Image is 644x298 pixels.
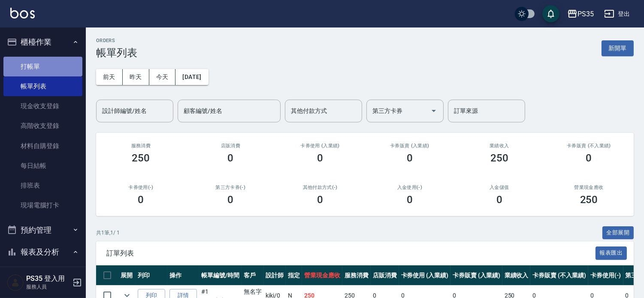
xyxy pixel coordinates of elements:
button: PS35 [564,5,597,23]
h3: 0 [317,152,323,164]
h2: 卡券販賣 (不入業績) [554,143,623,149]
button: 今天 [149,69,176,85]
th: 設計師 [264,265,286,286]
a: 材料自購登錄 [3,136,82,156]
h2: 業績收入 [465,143,534,149]
th: 操作 [167,265,199,286]
a: 排班表 [3,176,82,195]
button: save [542,5,559,22]
th: 營業現金應收 [302,265,342,286]
a: 現場電腦打卡 [3,195,82,215]
div: 無名字 [244,287,262,296]
h3: 250 [580,194,598,206]
button: [DATE] [175,69,208,85]
th: 店販消費 [371,265,399,286]
img: Person [7,274,24,291]
h2: 入金使用(-) [375,185,444,190]
h3: 服務消費 [106,143,175,149]
button: 預約管理 [3,219,82,241]
th: 客戶 [242,265,264,286]
p: 共 1 筆, 1 / 1 [96,229,120,237]
h3: 0 [407,152,413,164]
a: 每日結帳 [3,156,82,176]
h3: 250 [490,152,508,164]
h2: 卡券販賣 (入業績) [375,143,444,149]
a: 報表目錄 [3,267,82,286]
button: 新開單 [602,40,634,56]
button: Open [427,104,441,118]
h3: 0 [317,194,323,206]
th: 卡券使用 (入業績) [399,265,451,286]
th: 展開 [118,265,136,286]
a: 新開單 [602,44,634,52]
th: 卡券使用(-) [588,265,623,286]
a: 報表匯出 [596,249,627,257]
h2: 第三方卡券(-) [196,185,265,190]
h3: 0 [407,194,413,206]
div: PS35 [577,9,594,19]
h2: 入金儲值 [465,185,534,190]
a: 打帳單 [3,57,82,76]
a: 帳單列表 [3,76,82,96]
button: 櫃檯作業 [3,31,82,53]
h3: 0 [496,194,502,206]
h2: ORDERS [96,38,137,43]
a: 高階收支登錄 [3,116,82,136]
h3: 0 [586,152,592,164]
h3: 0 [227,194,233,206]
h2: 店販消費 [196,143,265,149]
button: 全部展開 [602,226,634,240]
h2: 卡券使用(-) [106,185,175,190]
th: 業績收入 [502,265,531,286]
h2: 其他付款方式(-) [286,185,355,190]
h2: 卡券使用 (入業績) [286,143,355,149]
a: 現金收支登錄 [3,96,82,116]
th: 指定 [286,265,302,286]
h3: 250 [132,152,150,164]
th: 服務消費 [342,265,371,286]
button: 報表匯出 [596,246,627,260]
button: 昨天 [123,69,149,85]
th: 卡券販賣 (入業績) [450,265,502,286]
h3: 0 [138,194,144,206]
th: 列印 [136,265,167,286]
p: 服務人員 [26,283,70,291]
button: 前天 [96,69,123,85]
h5: PS35 登入用 [26,274,70,283]
button: 登出 [601,6,634,22]
h3: 帳單列表 [96,47,137,59]
h2: 營業現金應收 [554,185,623,190]
button: 報表及分析 [3,241,82,263]
h3: 0 [227,152,233,164]
span: 訂單列表 [106,249,596,258]
th: 卡券販賣 (不入業績) [530,265,588,286]
th: 帳單編號/時間 [199,265,242,286]
img: Logo [10,8,35,18]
